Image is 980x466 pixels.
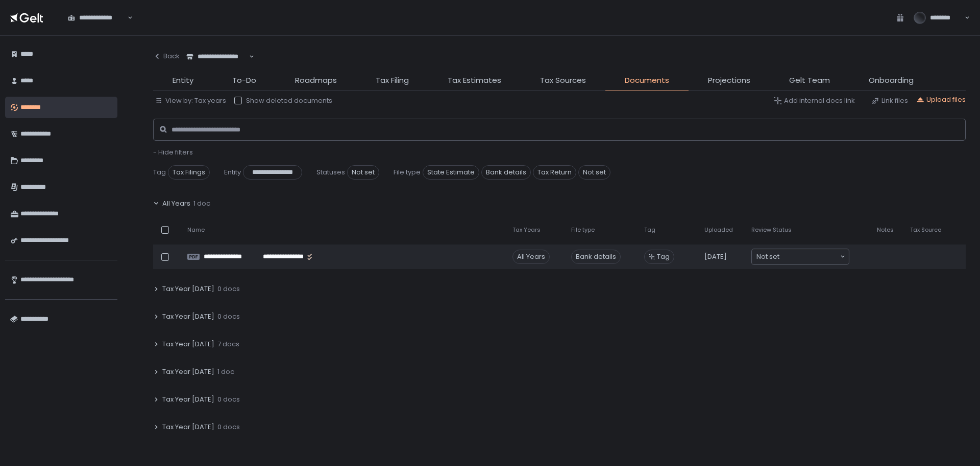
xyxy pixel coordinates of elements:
span: Tax Source [910,226,941,234]
span: State Estimate [423,165,479,180]
span: Entity [173,75,193,86]
span: Tax Years [512,226,541,234]
div: Search for option [180,46,254,68]
span: 1 doc [217,367,234,376]
span: Tax Year [DATE] [162,395,214,404]
button: Add internal docs link [774,96,855,105]
div: Search for option [752,249,849,264]
span: Notes [877,226,894,234]
span: Roadmaps [295,75,337,86]
span: Not set [347,165,379,180]
span: 1 doc [193,199,210,208]
span: Uploaded [704,226,733,234]
input: Search for option [779,252,839,262]
button: Link files [871,96,908,105]
span: 7 docs [217,340,239,349]
span: Tax Year [DATE] [162,312,214,321]
span: Bank details [481,165,531,180]
span: All Years [162,199,190,208]
span: To-Do [232,75,256,86]
span: 0 docs [217,423,240,432]
span: Tax Filing [376,75,409,86]
span: File type [394,168,421,177]
span: File type [571,226,595,234]
div: Back [153,52,180,61]
span: Gelt Team [789,75,830,86]
span: Tax Sources [540,75,586,86]
span: Tax Year [DATE] [162,423,214,432]
span: Tax Year [DATE] [162,340,214,349]
span: Tag [657,252,670,261]
button: Back [153,46,180,66]
button: Upload files [916,95,966,104]
span: Name [187,226,205,234]
span: Tax Return [533,165,576,180]
span: Tax Estimates [448,75,501,86]
button: - Hide filters [153,148,193,157]
span: 0 docs [217,395,240,404]
span: [DATE] [704,252,727,261]
span: Entity [224,168,241,177]
span: Tag [644,226,655,234]
span: Onboarding [869,75,914,86]
span: Tax Year [DATE] [162,284,214,294]
span: Review Status [751,226,792,234]
span: Not set [756,252,779,262]
div: All Years [512,250,550,264]
div: Bank details [571,250,621,264]
span: 0 docs [217,312,240,321]
input: Search for option [248,52,248,62]
span: - Hide filters [153,147,193,157]
span: Tax Filings [168,165,210,180]
span: Tax Year [DATE] [162,367,214,376]
button: View by: Tax years [155,96,226,105]
div: Search for option [61,7,133,29]
span: Not set [578,165,610,180]
span: Projections [708,75,750,86]
span: Tag [153,168,166,177]
span: Documents [625,75,669,86]
span: Statuses [316,168,345,177]
span: 0 docs [217,284,240,294]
